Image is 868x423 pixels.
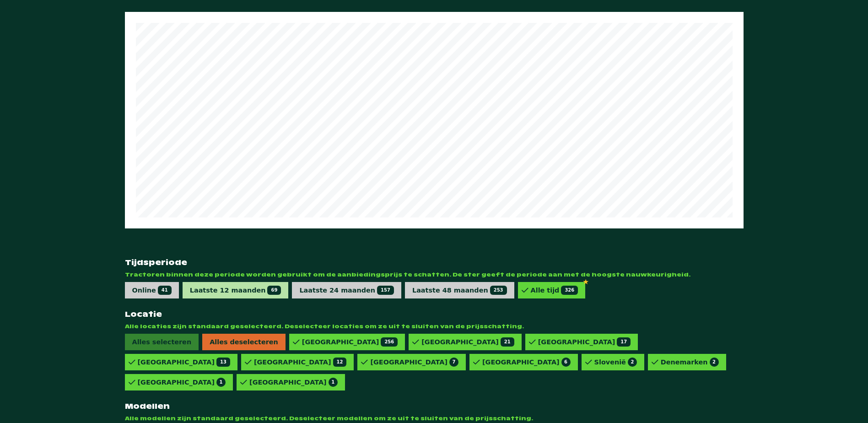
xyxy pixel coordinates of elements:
[249,378,338,387] div: [GEOGRAPHIC_DATA]
[202,334,286,350] span: Alles deselecteren
[561,286,578,295] span: 326
[329,378,338,387] span: 1
[125,309,744,319] strong: Locatie
[594,358,637,367] div: Slovenië
[449,358,458,367] span: 7
[125,271,744,278] span: Tractoren binnen deze periode worden gebruikt om de aanbiedingsprijs te schatten. De ster geeft d...
[531,286,578,295] div: Alle tijd
[377,286,394,295] span: 157
[299,286,394,295] div: Laatste 24 maanden
[490,286,507,295] span: 253
[138,378,226,387] div: [GEOGRAPHIC_DATA]
[370,358,458,367] div: [GEOGRAPHIC_DATA]
[482,358,571,367] div: [GEOGRAPHIC_DATA]
[501,337,514,347] span: 21
[216,378,226,387] span: 1
[190,286,281,295] div: Laatste 12 maanden
[661,358,719,367] div: Denemarken
[412,286,507,295] div: Laatste 48 maanden
[138,358,230,367] div: [GEOGRAPHIC_DATA]
[628,358,637,367] span: 2
[617,337,631,347] span: 17
[302,337,398,347] div: [GEOGRAPHIC_DATA]
[125,401,744,411] strong: Modellen
[132,286,172,295] div: Online
[125,258,744,267] strong: Tijdsperiode
[561,358,571,367] span: 6
[125,334,199,350] span: Alles selecteren
[381,337,398,347] span: 256
[158,286,172,295] span: 41
[333,358,347,367] span: 12
[421,337,514,347] div: [GEOGRAPHIC_DATA]
[710,358,719,367] span: 2
[125,323,744,330] span: Alle locaties zijn standaard geselecteerd. Deselecteer locaties om ze uit te sluiten van de prijs...
[538,337,631,347] div: [GEOGRAPHIC_DATA]
[267,286,281,295] span: 69
[216,358,230,367] span: 13
[254,358,346,367] div: [GEOGRAPHIC_DATA]
[125,415,744,422] span: Alle modellen zijn standaard geselecteerd. Deselecteer modellen om ze uit te sluiten van de prijs...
